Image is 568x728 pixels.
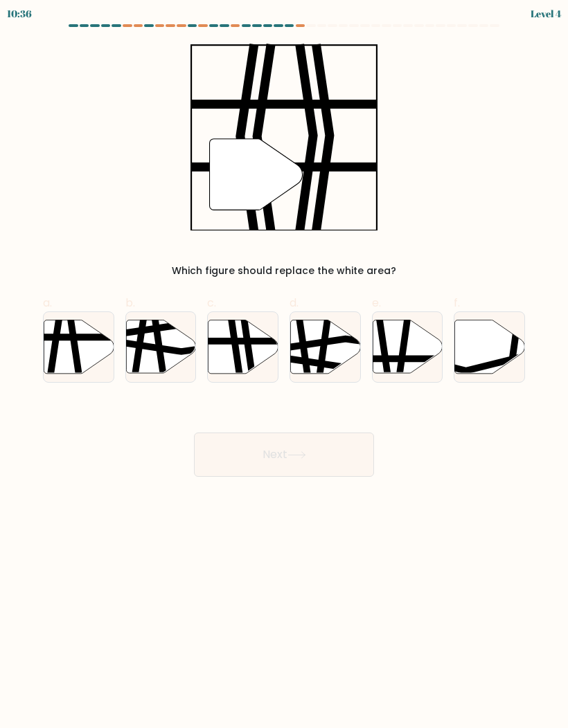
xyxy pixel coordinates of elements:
span: a. [43,295,52,311]
div: 10:36 [7,6,32,21]
button: Next [194,433,374,477]
div: Which figure should replace the white area? [51,264,517,278]
span: d. [290,295,299,311]
span: f. [454,295,460,311]
div: Level 4 [531,6,561,21]
span: b. [125,295,135,311]
g: " [210,139,303,210]
span: e. [372,295,381,311]
span: c. [207,295,216,311]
